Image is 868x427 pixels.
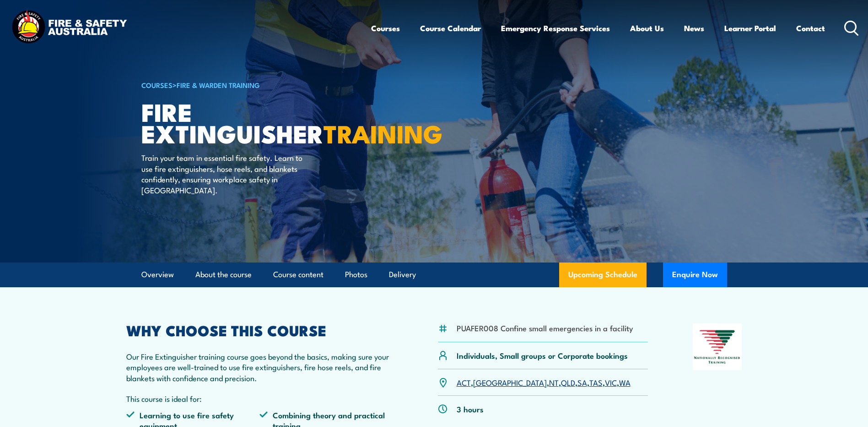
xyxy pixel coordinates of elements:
[684,16,704,40] a: News
[663,263,727,287] button: Enquire Now
[126,351,394,383] p: Our Fire Extinguisher training course goes beyond the basics, making sure your employees are well...
[141,79,367,90] h6: >
[796,16,825,40] a: Contact
[559,263,647,287] a: Upcoming Schedule
[457,323,633,333] li: PUAFER008 Confine small emergencies in a facility
[345,263,367,287] a: Photos
[457,404,484,414] p: 3 hours
[126,323,394,336] h2: WHY CHOOSE THIS COURSE
[141,263,174,287] a: Overview
[141,80,173,90] a: COURSES
[457,350,628,361] p: Individuals, Small groups or Corporate bookings
[693,323,742,370] img: Nationally Recognised Training logo.
[619,377,631,388] a: WA
[457,377,631,388] p: , , , , , , ,
[457,377,471,388] a: ACT
[420,16,481,40] a: Course Calendar
[323,114,442,152] strong: TRAINING
[195,263,252,287] a: About the course
[561,377,575,388] a: QLD
[605,377,617,388] a: VIC
[371,16,400,40] a: Courses
[141,152,308,195] p: Train your team in essential fire safety. Learn to use fire extinguishers, hose reels, and blanke...
[724,16,776,40] a: Learner Portal
[630,16,664,40] a: About Us
[273,263,323,287] a: Course content
[473,377,547,388] a: [GEOGRAPHIC_DATA]
[141,101,367,143] h1: Fire Extinguisher
[177,80,260,90] a: Fire & Warden Training
[389,263,416,287] a: Delivery
[589,377,603,388] a: TAS
[126,393,394,404] p: This course is ideal for:
[501,16,610,40] a: Emergency Response Services
[577,377,587,388] a: SA
[549,377,559,388] a: NT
